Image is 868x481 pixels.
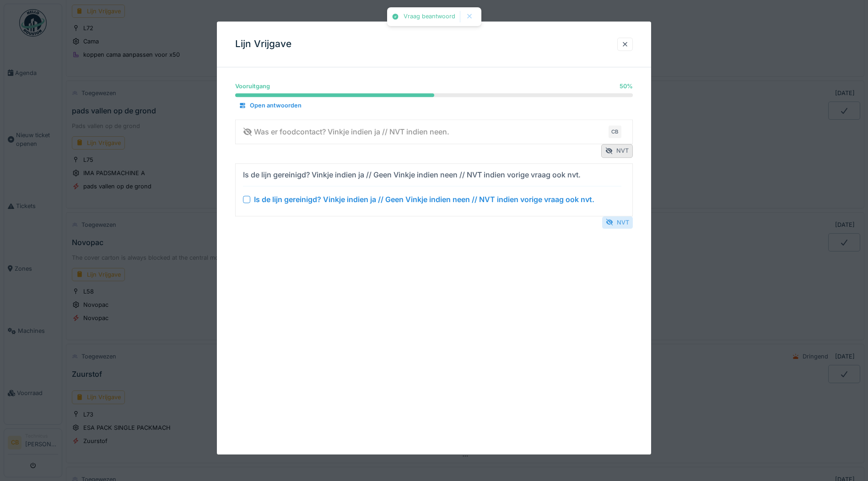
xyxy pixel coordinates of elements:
[601,144,633,158] div: NVT
[254,194,594,205] div: Is de lijn gereinigd? Vinkje indien ja // Geen Vinkje indien neen // NVT indien vorige vraag ook ...
[235,100,305,112] div: Open antwoorden
[243,169,581,180] div: Is de lijn gereinigd? Vinkje indien ja // Geen Vinkje indien neen // NVT indien vorige vraag ook ...
[235,82,270,91] div: Vooruitgang
[602,216,633,229] div: NVT
[404,13,455,21] div: Vraag beantwoord
[239,123,629,140] summary: Was er foodcontact? Vinkje indien ja // NVT indien neen.CB
[239,167,629,212] summary: Is de lijn gereinigd? Vinkje indien ja // Geen Vinkje indien neen // NVT indien vorige vraag ook ...
[620,82,633,91] div: 50 %
[609,125,621,138] div: CB
[243,126,449,137] div: Was er foodcontact? Vinkje indien ja // NVT indien neen.
[235,38,291,50] h3: Lijn Vrijgave
[235,94,633,97] progress: 50 %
